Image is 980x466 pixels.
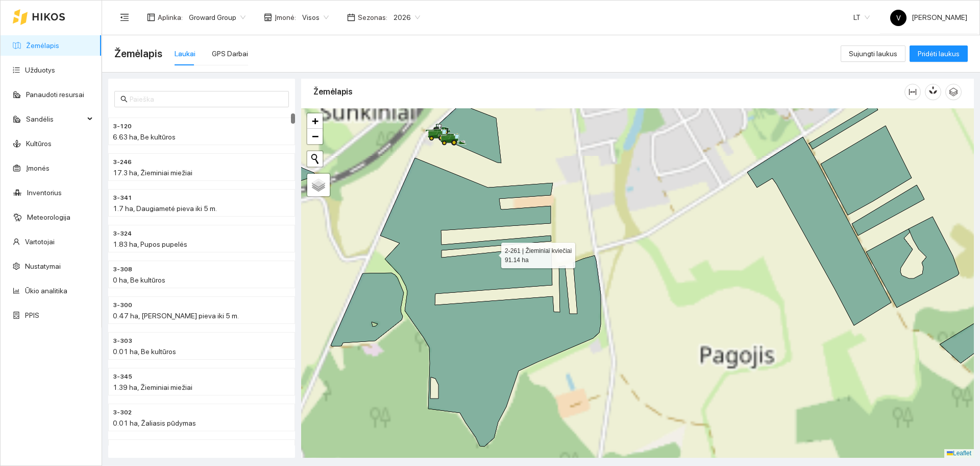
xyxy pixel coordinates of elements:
[910,45,968,62] button: Pridėti laukus
[25,262,61,270] a: Nustatymai
[158,12,183,23] span: Aplinka :
[130,94,283,105] input: Paieška
[25,66,55,74] a: Užduotys
[113,408,132,417] span: 3-302
[113,265,132,274] span: 3-308
[120,96,128,103] span: search
[26,164,50,172] a: Įmonės
[307,129,323,144] a: Zoom out
[113,419,196,427] span: 0.01 ha, Žaliasis pūdymas
[347,13,355,21] span: calendar
[113,312,239,320] span: 0.47 ha, [PERSON_NAME] pieva iki 5 m.
[113,193,132,203] span: 3-341
[25,238,55,246] a: Vartotojai
[394,10,420,25] span: 2026
[890,13,967,21] span: [PERSON_NAME]
[113,372,132,382] span: 3-345
[113,444,132,453] span: 3-088
[113,122,132,131] span: 3-120
[307,113,323,129] a: Zoom in
[307,151,323,167] button: Initiate a new search
[113,276,165,284] span: 0 ha, Be kultūros
[918,48,960,59] span: Pridėti laukus
[175,48,195,59] div: Laukai
[26,90,84,99] a: Panaudoti resursai
[275,12,296,23] span: Įmonė :
[896,10,901,26] span: V
[25,311,39,319] a: PPIS
[113,347,176,356] span: 0.01 ha, Be kultūros
[264,13,272,21] span: shop
[212,48,248,59] div: GPS Darbai
[841,45,905,62] button: Sujungti laukus
[841,50,905,58] a: Sujungti laukus
[905,88,920,96] span: column-width
[312,130,318,143] span: −
[113,383,192,391] span: 1.39 ha, Žieminiai miežiai
[26,41,59,50] a: Žemėlapis
[853,10,870,25] span: LT
[113,204,217,213] span: 1.7 ha, Daugiametė pieva iki 5 m.
[113,229,132,239] span: 3-324
[312,114,318,127] span: +
[189,10,246,25] span: Groward Group
[120,13,129,22] span: menu-fold
[26,139,52,148] a: Kultūros
[114,7,135,28] button: menu-fold
[27,189,62,197] a: Inventorius
[113,300,132,310] span: 3-300
[27,213,70,221] a: Meteorologija
[307,174,330,196] a: Layers
[147,13,155,21] span: layout
[910,50,968,58] a: Pridėti laukus
[358,12,387,23] span: Sezonas :
[25,287,67,295] a: Ūkio analitika
[302,10,329,25] span: Visos
[113,157,132,167] span: 3-246
[313,77,904,106] div: Žemėlapis
[904,84,921,100] button: column-width
[26,109,84,129] span: Sandėlis
[113,169,192,177] span: 17.3 ha, Žieminiai miežiai
[947,450,971,457] a: Leaflet
[114,45,162,62] span: Žemėlapis
[113,336,132,346] span: 3-303
[113,133,176,141] span: 6.63 ha, Be kultūros
[113,240,187,248] span: 1.83 ha, Pupos pupelės
[849,48,897,59] span: Sujungti laukus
